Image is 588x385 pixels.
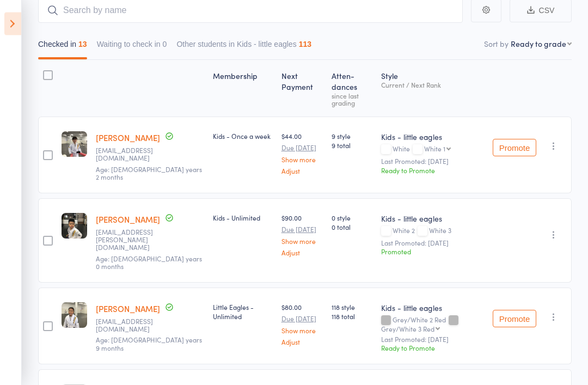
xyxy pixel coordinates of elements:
a: Show more [281,238,323,245]
div: Ready to grade [511,39,566,50]
small: chi@ctngroup.com.au [96,318,167,334]
small: Last Promoted: [DATE] [381,336,484,344]
button: Promote [493,139,536,157]
span: 9 total [332,141,372,150]
img: image1705394875.png [62,303,87,328]
span: White 3 [429,226,451,235]
div: Style [377,65,488,112]
div: Kids - little eagles [381,213,484,224]
a: [PERSON_NAME] [96,214,160,225]
label: Sort by [484,39,509,50]
button: Waiting to check in0 [97,35,167,60]
span: 0 style [332,213,372,223]
button: Checked in13 [38,35,87,60]
button: Other students in Kids - little eagles113 [176,35,311,60]
div: $44.00 [281,132,323,175]
span: 118 style [332,303,372,312]
div: Promoted [381,247,484,256]
span: Age: [DEMOGRAPHIC_DATA] years 0 months [96,254,202,271]
a: Show more [281,156,323,163]
span: Age: [DEMOGRAPHIC_DATA] years 2 months [96,165,202,182]
a: [PERSON_NAME] [96,132,160,144]
small: Due [DATE] [281,315,323,323]
div: Ready to Promote [381,344,484,353]
div: $80.00 [281,303,323,346]
div: Current / Next Rank [381,82,484,89]
div: 113 [299,40,311,49]
div: 0 [163,40,167,49]
img: image1754643431.png [62,213,87,239]
small: Last Promoted: [DATE] [381,158,484,166]
div: since last grading [332,93,372,107]
div: Atten­dances [327,65,377,112]
span: 118 total [332,312,372,321]
a: Adjust [281,339,323,346]
a: Show more [281,327,323,334]
a: [PERSON_NAME] [96,303,160,315]
div: Grey/White 3 Red [381,326,434,333]
div: Little Eagles - Unlimited [213,303,273,321]
img: image1719468198.png [62,132,87,157]
div: Kids - little eagles [381,303,484,314]
small: Due [DATE] [281,144,323,152]
div: Ready to Promote [381,166,484,175]
span: Age: [DEMOGRAPHIC_DATA] years 9 months [96,335,202,352]
div: 13 [78,40,87,49]
a: Adjust [281,249,323,256]
span: 0 total [332,223,372,232]
small: Due [DATE] [281,226,323,234]
div: White 1 [424,145,445,152]
div: White [381,145,484,155]
small: Last Promoted: [DATE] [381,240,484,247]
small: Am.licuria@gmail.com [96,147,167,163]
div: Kids - Unlimited [213,213,273,223]
span: 9 style [332,132,372,141]
div: $90.00 [281,213,323,256]
div: Membership [209,65,277,112]
div: White 2 [381,227,484,236]
div: Grey/White 2 Red [381,316,484,333]
a: Adjust [281,168,323,175]
div: Kids - little eagles [381,132,484,143]
div: Next Payment [277,65,328,112]
div: Kids - Once a week [213,132,273,141]
small: chitan.nguyen@hotmail.com [96,229,167,252]
button: Promote [493,310,536,328]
